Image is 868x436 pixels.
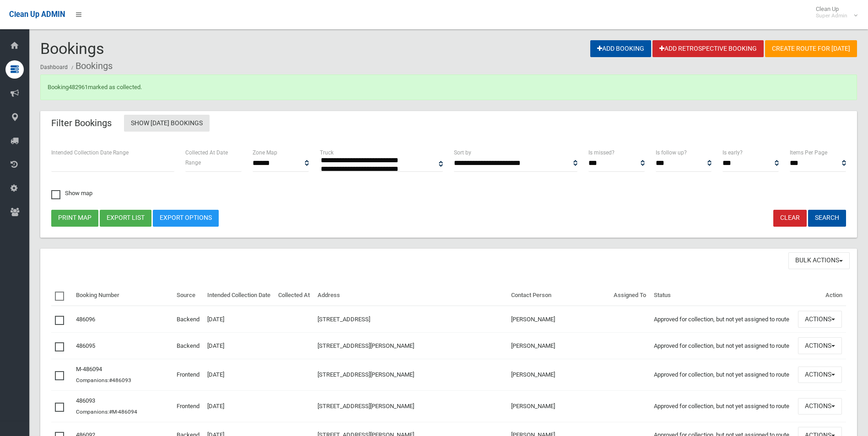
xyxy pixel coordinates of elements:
[204,333,275,359] td: [DATE]
[173,359,204,391] td: Frontend
[204,285,275,306] th: Intended Collection Date
[773,210,807,227] a: Clear
[76,366,102,372] a: M-486094
[100,210,151,227] button: Export list
[798,311,842,328] button: Actions
[318,403,414,409] a: [STREET_ADDRESS][PERSON_NAME]
[173,285,204,306] th: Source
[650,333,794,359] td: Approved for collection, but not yet assigned to route
[318,342,414,349] a: [STREET_ADDRESS][PERSON_NAME]
[507,285,610,306] th: Contact Person
[798,337,842,354] button: Actions
[40,74,857,100] div: Booking marked as collected.
[610,285,650,306] th: Assigned To
[507,306,610,332] td: [PERSON_NAME]
[76,397,95,404] a: 486093
[507,359,610,391] td: [PERSON_NAME]
[51,210,98,227] button: Print map
[72,285,173,306] th: Booking Number
[816,12,847,19] small: Super Admin
[204,391,275,422] td: [DATE]
[765,40,857,57] a: Create route for [DATE]
[109,377,131,383] a: #486093
[9,10,65,19] span: Clean Up ADMIN
[124,115,210,132] a: Show [DATE] Bookings
[173,333,204,359] td: Backend
[650,306,794,332] td: Approved for collection, but not yet assigned to route
[204,359,275,391] td: [DATE]
[40,64,68,70] a: Dashboard
[798,367,842,383] button: Actions
[507,333,610,359] td: [PERSON_NAME]
[76,316,95,323] a: 486096
[76,409,139,415] small: Companions:
[40,39,104,58] span: Bookings
[808,210,846,227] button: Search
[652,40,764,57] a: Add Retrospective Booking
[798,398,842,415] button: Actions
[314,285,507,306] th: Address
[76,377,133,383] small: Companions:
[275,285,314,306] th: Collected At
[590,40,651,57] a: Add Booking
[788,252,850,269] button: Bulk Actions
[51,190,92,196] span: Show map
[69,58,113,74] li: Bookings
[204,306,275,332] td: [DATE]
[318,371,414,378] a: [STREET_ADDRESS][PERSON_NAME]
[173,391,204,422] td: Frontend
[650,391,794,422] td: Approved for collection, but not yet assigned to route
[109,409,137,415] a: #M-486094
[153,210,219,227] a: Export Options
[650,285,794,306] th: Status
[173,306,204,332] td: Backend
[507,391,610,422] td: [PERSON_NAME]
[650,359,794,391] td: Approved for collection, but not yet assigned to route
[76,342,95,349] a: 486095
[318,316,370,323] a: [STREET_ADDRESS]
[69,84,88,90] a: 482961
[811,5,857,19] span: Clean Up
[320,148,334,158] label: Truck
[40,114,123,132] header: Filter Bookings
[794,285,846,306] th: Action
